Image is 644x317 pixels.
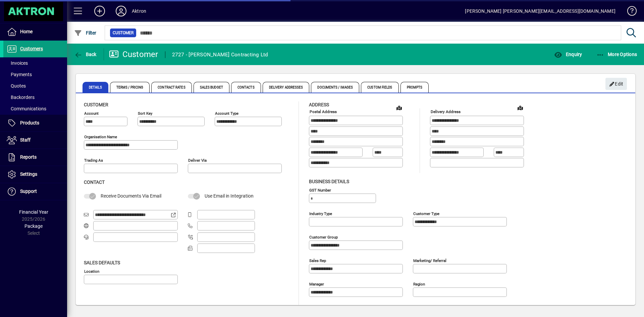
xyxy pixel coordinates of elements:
[7,83,26,89] span: Quotes
[7,72,32,77] span: Payments
[413,211,439,216] mat-label: Customer type
[3,183,67,200] a: Support
[3,80,67,92] a: Quotes
[3,132,67,149] a: Staff
[7,106,46,111] span: Communications
[231,82,261,93] span: Contacts
[110,82,150,93] span: Terms / Pricing
[20,120,39,125] span: Products
[3,103,67,114] a: Communications
[67,48,104,60] app-page-header-button: Back
[205,193,254,199] span: Use Email in Integration
[309,102,329,107] span: Address
[84,111,99,116] mat-label: Account
[309,211,332,216] mat-label: Industry type
[605,78,627,90] button: Edit
[20,189,37,194] span: Support
[215,111,238,116] mat-label: Account Type
[101,193,161,199] span: Receive Documents Via Email
[263,82,310,93] span: Delivery Addresses
[84,260,120,265] span: Sales defaults
[138,111,152,116] mat-label: Sort key
[72,48,98,60] button: Back
[554,52,582,57] span: Enquiry
[7,60,28,66] span: Invoices
[172,49,268,60] div: 2727 - [PERSON_NAME] Contracting Ltd
[19,209,48,215] span: Financial Year
[3,115,67,131] a: Products
[20,29,33,34] span: Home
[595,48,639,60] button: More Options
[89,5,110,17] button: Add
[84,135,117,139] mat-label: Organisation name
[3,57,67,69] a: Invoices
[609,78,624,90] span: Edit
[361,82,398,93] span: Custom Fields
[20,46,43,51] span: Customers
[309,258,326,263] mat-label: Sales rep
[309,179,349,184] span: Business details
[400,82,429,93] span: Prompts
[622,1,636,23] a: Knowledge Base
[7,95,35,100] span: Backorders
[552,48,584,60] button: Enquiry
[84,158,103,163] mat-label: Trading as
[465,6,615,16] div: [PERSON_NAME] [PERSON_NAME][EMAIL_ADDRESS][DOMAIN_NAME]
[74,30,97,36] span: Filter
[84,269,99,273] mat-label: Location
[3,23,67,40] a: Home
[3,69,67,80] a: Payments
[596,52,637,57] span: More Options
[110,5,132,17] button: Profile
[83,82,108,93] span: Details
[515,102,526,113] a: View on map
[20,154,37,160] span: Reports
[413,281,425,286] mat-label: Region
[413,258,446,263] mat-label: Marketing/ Referral
[151,82,192,93] span: Contract Rates
[20,137,31,143] span: Staff
[311,82,359,93] span: Documents / Images
[84,179,105,185] span: Contact
[194,82,229,93] span: Sales Budget
[24,223,43,229] span: Package
[309,281,324,286] mat-label: Manager
[109,49,158,60] div: Customer
[309,234,338,239] mat-label: Customer group
[3,149,67,166] a: Reports
[3,166,67,183] a: Settings
[20,171,37,177] span: Settings
[309,188,331,192] mat-label: GST Number
[132,6,146,16] div: Aktron
[394,102,405,113] a: View on map
[113,30,133,36] span: Customer
[74,52,97,57] span: Back
[3,92,67,103] a: Backorders
[188,158,207,163] mat-label: Deliver via
[72,27,98,39] button: Filter
[84,102,108,107] span: Customer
